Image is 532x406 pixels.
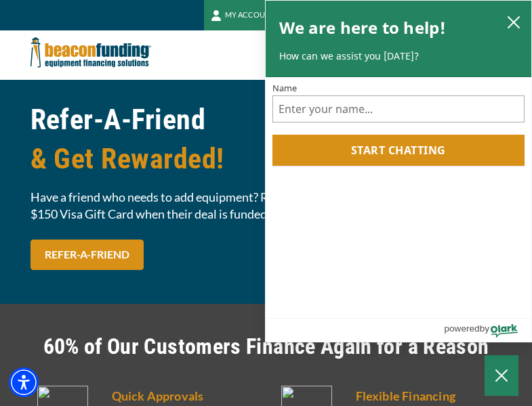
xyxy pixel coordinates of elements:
h1: Refer-A-Friend [30,100,502,179]
label: Name [272,84,525,93]
button: Close Chatbox [485,355,518,396]
button: close chatbox [503,12,525,31]
h5: Quick Approvals [112,386,258,406]
h2: We are here to help! [279,14,447,41]
span: & Get Rewarded! [30,139,502,179]
div: Accessibility Menu [9,367,39,397]
p: How can we assist you [DATE]? [279,49,518,63]
span: powered [444,320,479,337]
h2: 60% of Our Customers Finance Again for a Reason [30,331,502,362]
span: Have a friend who needs to add equipment? Refer them to us and you can each take home a $150 Visa... [30,189,502,223]
a: REFER-A-FRIEND [30,240,144,270]
button: Start chatting [272,135,525,166]
span: by [480,320,489,337]
img: Beacon Funding Corporation logo [30,30,151,74]
a: Powered by Olark [444,319,531,342]
input: Name [272,95,525,122]
h5: Flexible Financing [356,386,502,406]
